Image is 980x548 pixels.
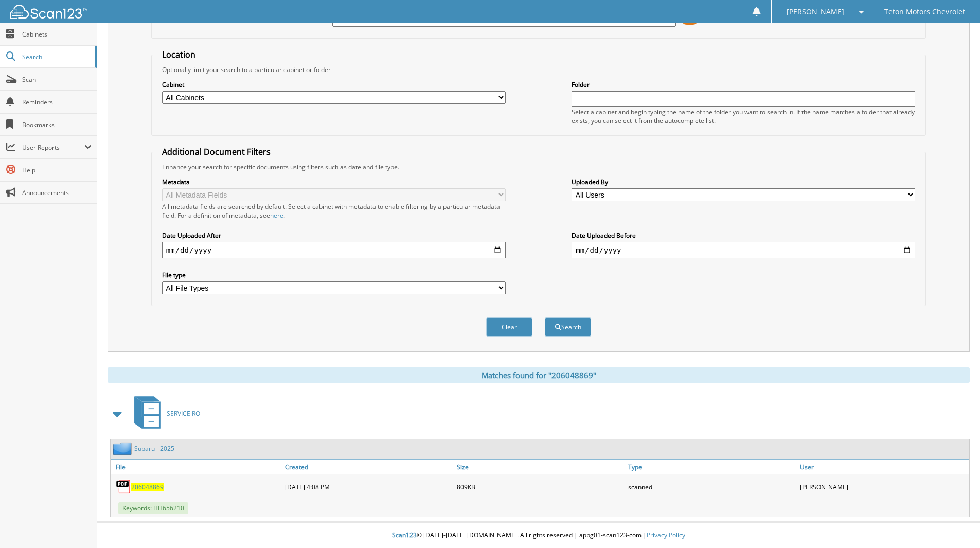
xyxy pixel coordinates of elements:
span: Bookmarks [22,120,92,129]
a: SERVICE RO [128,393,200,434]
div: Select a cabinet and begin typing the name of the folder you want to search in. If the name match... [572,108,915,125]
span: Keywords: HH656210 [118,502,188,514]
label: Metadata [162,178,506,186]
button: Clear [486,317,532,337]
iframe: Chat Widget [929,499,980,548]
label: Date Uploaded Before [572,231,915,240]
a: User [797,460,969,474]
div: Matches found for "206048869" [108,367,970,383]
img: scan123-logo-white.svg [10,5,87,19]
a: Subaru - 2025 [134,444,174,453]
label: Uploaded By [572,178,915,186]
span: Teton Motors Chevrolet [884,9,965,15]
legend: Location [157,49,201,60]
div: Enhance your search for specific documents using filters such as date and file type. [157,163,920,171]
div: © [DATE]-[DATE] [DOMAIN_NAME]. All rights reserved | appg01-scan123-com | [97,523,980,548]
img: PDF.png [116,479,131,494]
span: SERVICE RO [167,409,200,418]
div: [PERSON_NAME] [797,476,969,497]
span: Reminders [22,98,92,107]
div: All metadata fields are searched by default. Select a cabinet with metadata to enable filtering b... [162,202,506,220]
span: User Reports [22,143,84,152]
a: here [270,211,283,220]
label: Date Uploaded After [162,231,506,240]
a: Created [282,460,454,474]
label: Folder [572,80,915,89]
span: Cabinets [22,30,92,39]
span: [PERSON_NAME] [787,9,844,15]
a: 206048869 [131,483,164,491]
div: Optionally limit your search to a particular cabinet or folder [157,65,920,74]
label: Cabinet [162,80,506,89]
a: Privacy Policy [647,531,685,539]
span: Announcements [22,188,92,197]
input: end [572,242,915,258]
legend: Additional Document Filters [157,146,276,157]
div: 809KB [454,476,626,497]
div: scanned [626,476,797,497]
span: Scan123 [392,531,417,539]
button: Search [545,317,591,337]
div: [DATE] 4:08 PM [282,476,454,497]
a: Size [454,460,626,474]
a: File [111,460,282,474]
input: start [162,242,506,258]
a: Type [626,460,797,474]
span: Search [22,52,90,61]
span: Help [22,166,92,174]
label: File type [162,271,506,279]
span: Scan [22,75,92,84]
img: folder2.png [113,442,134,455]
